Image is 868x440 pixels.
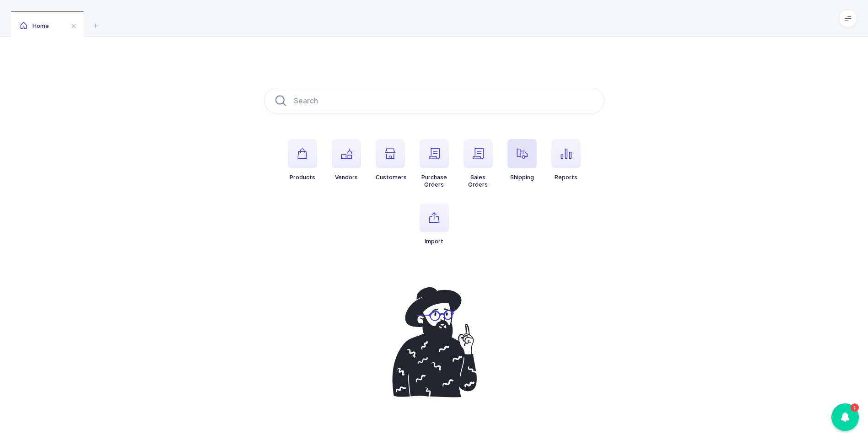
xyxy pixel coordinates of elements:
[332,139,361,181] button: Vendors
[551,139,581,181] button: Reports
[831,403,859,431] div: 1
[851,403,859,412] div: 1
[420,139,449,188] button: PurchaseOrders
[420,203,449,245] button: Import
[288,139,317,181] button: Products
[507,139,537,181] button: Shipping
[20,22,49,29] span: Home
[464,139,493,188] button: SalesOrders
[383,282,485,402] img: pointing-up.svg
[264,88,604,113] input: Search
[376,139,407,181] button: Customers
